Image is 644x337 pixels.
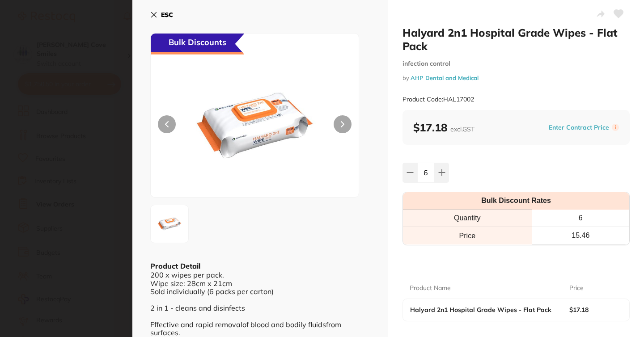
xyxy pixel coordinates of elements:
p: Price [569,284,584,293]
img: Zy02MzAwMA [192,56,317,197]
small: by [402,75,630,81]
b: $17.18 [569,306,617,313]
button: Enter Contract Price [546,123,612,132]
b: Halyard 2n1 Hospital Grade Wipes - Flat Pack [410,306,553,313]
h2: Halyard 2n1 Hospital Grade Wipes - Flat Pack [402,26,630,53]
small: Product Code: HAL17002 [402,96,474,103]
b: Product Detail [150,261,200,270]
th: 15.46 [532,227,629,244]
th: 6 [532,210,629,227]
div: Bulk Discounts [151,34,244,55]
th: Bulk Discount Rates [403,192,629,210]
button: ESC [150,7,173,22]
span: excl. GST [450,125,475,133]
p: Product Name [410,284,451,293]
th: Quantity [403,210,532,227]
td: Price [403,227,532,244]
img: Zy02MzAwMA [153,208,186,240]
b: $17.18 [413,121,475,134]
label: i [612,124,619,131]
small: infection control [402,60,630,67]
a: AHP Dental and Medical [411,74,479,81]
b: ESC [161,11,173,19]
